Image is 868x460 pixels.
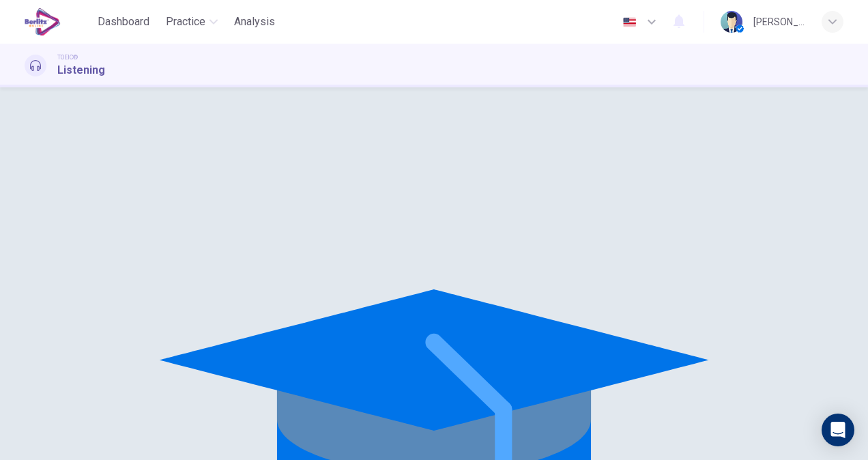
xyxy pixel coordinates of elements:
[234,14,275,30] span: Analysis
[753,14,805,30] div: [PERSON_NAME] [PERSON_NAME] [PERSON_NAME]
[92,10,155,34] button: Dashboard
[166,14,205,30] span: Practice
[822,414,854,446] div: Open Intercom Messenger
[721,11,742,33] img: Profile picture
[98,14,149,30] span: Dashboard
[25,8,61,35] img: EduSynch logo
[25,8,92,35] a: EduSynch logo
[57,53,78,62] span: TOEIC®
[57,62,105,78] h1: Listening
[229,10,280,34] button: Analysis
[160,10,223,34] button: Practice
[621,17,638,27] img: en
